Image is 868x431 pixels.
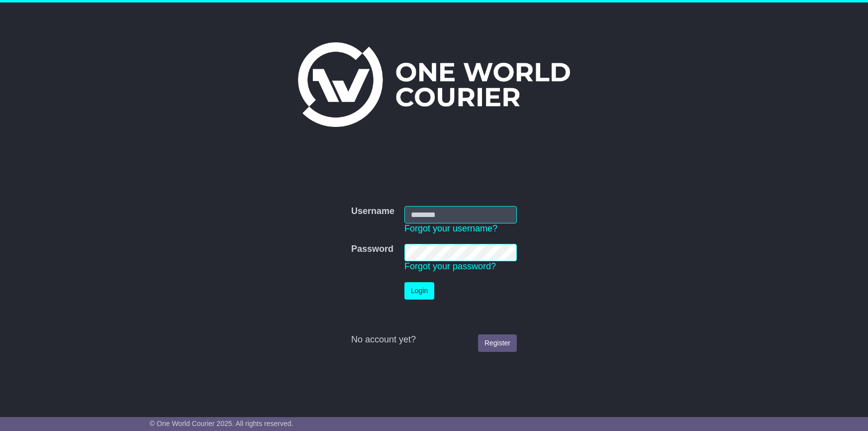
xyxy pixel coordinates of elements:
[298,42,570,127] img: One World
[404,282,434,300] button: Login
[351,334,517,345] div: No account yet?
[150,420,293,428] span: © One World Courier 2025. All rights reserved.
[351,244,393,255] label: Password
[478,334,517,352] a: Register
[404,261,496,271] a: Forgot your password?
[351,206,394,217] label: Username
[404,223,497,233] a: Forgot your username?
